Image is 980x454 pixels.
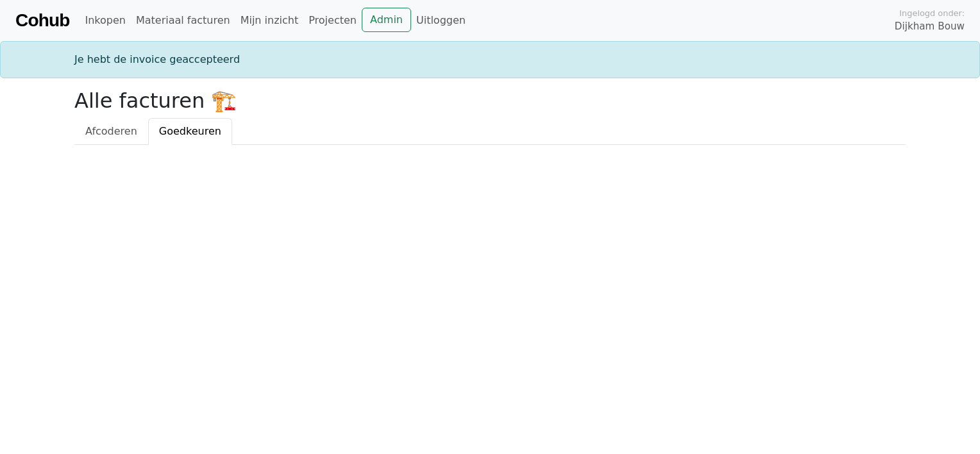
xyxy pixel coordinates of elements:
[411,8,471,33] a: Uitloggen
[303,8,362,33] a: Projecten
[899,7,965,19] span: Ingelogd onder:
[362,8,411,32] a: Admin
[235,8,304,33] a: Mijn inzicht
[67,52,913,67] div: Je hebt de invoice geaccepteerd
[74,118,148,145] a: Afcoderen
[85,125,137,137] span: Afcoderen
[159,125,221,137] span: Goedkeuren
[131,8,235,33] a: Materiaal facturen
[895,19,965,34] span: Dijkham Bouw
[148,118,232,145] a: Goedkeuren
[74,88,906,113] h2: Alle facturen 🏗️
[15,5,69,36] a: Cohub
[80,8,130,33] a: Inkopen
